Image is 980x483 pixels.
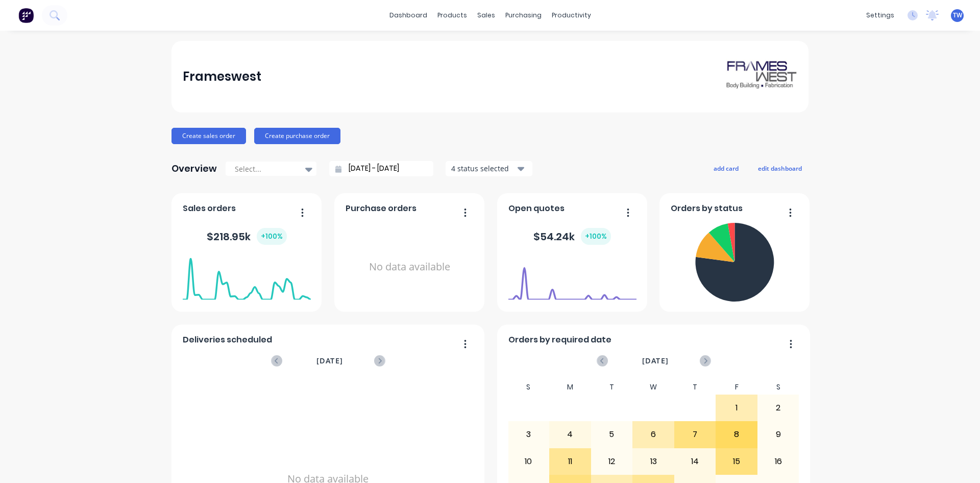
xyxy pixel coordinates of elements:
[171,158,217,179] div: Overview
[472,8,500,23] div: sales
[592,449,632,474] div: 12
[581,228,611,245] div: + 100 %
[716,395,757,421] div: 1
[633,422,674,447] div: 6
[591,380,633,395] div: T
[508,449,549,474] div: 10
[633,449,674,474] div: 13
[758,449,799,474] div: 16
[254,128,340,144] button: Create purchase order
[451,163,516,174] div: 4 status selected
[751,162,808,175] button: edit dashboard
[642,355,669,366] span: [DATE]
[533,228,611,245] div: $ 54.24k
[508,380,550,395] div: S
[207,228,287,245] div: $ 218.95k
[550,422,591,447] div: 4
[346,219,474,315] div: No data available
[632,380,674,395] div: W
[171,128,246,144] button: Create sales order
[726,59,797,95] img: Frameswest
[257,228,287,245] div: + 100 %
[592,422,632,447] div: 5
[18,8,34,23] img: Factory
[757,380,799,395] div: S
[671,202,743,215] span: Orders by status
[716,422,757,447] div: 8
[547,8,596,23] div: productivity
[183,66,261,87] div: Frameswest
[758,422,799,447] div: 9
[953,11,962,20] span: TW
[675,422,716,447] div: 7
[500,8,547,23] div: purchasing
[707,162,745,175] button: add card
[384,8,432,23] a: dashboard
[316,355,343,366] span: [DATE]
[446,161,532,176] button: 4 status selected
[346,202,416,215] span: Purchase orders
[550,449,591,474] div: 11
[861,8,899,23] div: settings
[675,449,716,474] div: 14
[508,422,549,447] div: 3
[508,202,565,215] span: Open quotes
[716,449,757,474] div: 15
[674,380,716,395] div: T
[758,395,799,421] div: 2
[432,8,472,23] div: products
[549,380,591,395] div: M
[716,380,757,395] div: F
[508,334,611,346] span: Orders by required date
[183,202,236,215] span: Sales orders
